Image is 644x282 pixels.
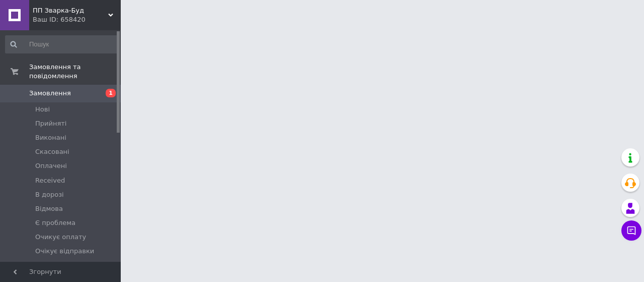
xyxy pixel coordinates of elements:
[35,119,66,128] span: Прийняті
[35,218,75,228] span: Є проблема
[35,147,69,156] span: Скасовані
[35,161,67,171] span: Оплачені
[35,247,94,256] span: Очікує відправки
[35,233,86,242] span: Очикує оплату
[33,6,108,15] span: ПП Зварка-Буд
[621,220,641,241] button: Чат з покупцем
[106,89,116,97] span: 1
[5,35,119,53] input: Пошук
[35,190,64,199] span: В дорозі
[35,133,66,142] span: Виконані
[33,15,121,24] div: Ваш ID: 658420
[35,105,50,114] span: Нові
[29,63,121,81] span: Замовлення та повідомлення
[35,204,63,213] span: Відмова
[35,176,65,185] span: Received
[35,261,106,270] span: Прибув у відділення
[29,89,71,98] span: Замовлення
